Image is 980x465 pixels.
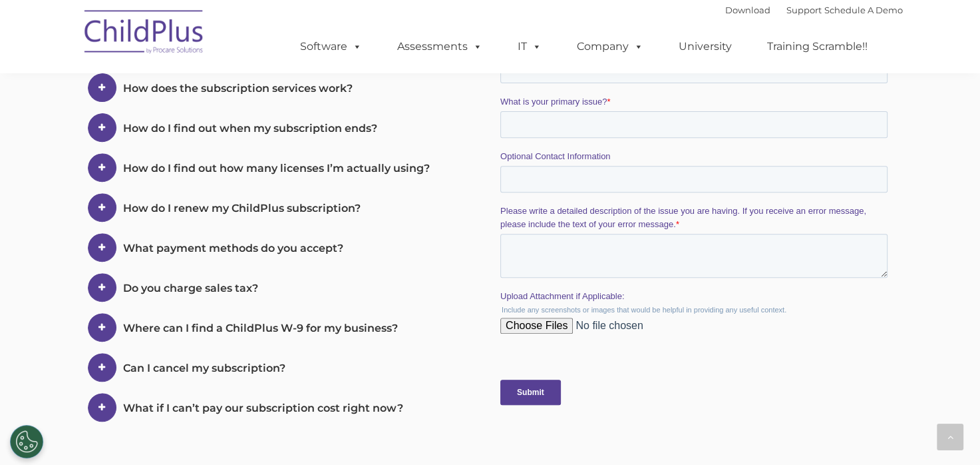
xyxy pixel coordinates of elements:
a: Download [725,5,770,15]
font: | [725,5,903,15]
span: How do I find out when my subscription ends? [123,122,377,135]
a: Assessments [384,33,496,60]
span: How do I find out how many licenses I’m actually using? [123,162,430,175]
span: What if I can’t pay our subscription cost right now? [123,402,403,414]
a: Company [564,33,657,60]
a: Training Scramble!! [754,33,881,60]
a: Software [287,33,375,60]
span: Do you charge sales tax? [123,282,258,294]
a: Support [786,5,822,15]
span: Where can I find a ChildPlus W-9 for my business? [123,322,398,334]
span: What payment methods do you accept? [123,242,343,254]
a: IT [504,33,555,60]
a: Schedule A Demo [824,5,903,15]
img: ChildPlus by Procare Solutions [78,1,211,67]
span: How do I renew my ChildPlus subscription? [123,202,361,215]
span: Can I cancel my subscription? [123,362,285,374]
a: University [665,33,745,60]
span: How does the subscription services work? [123,82,353,95]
